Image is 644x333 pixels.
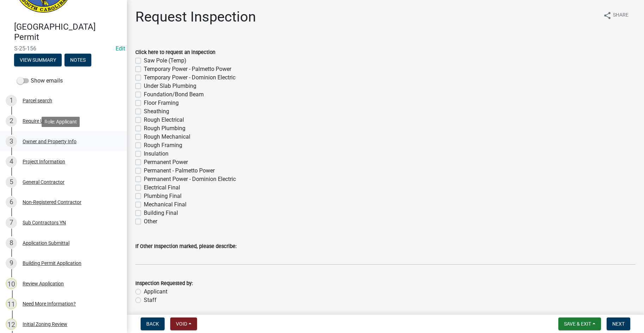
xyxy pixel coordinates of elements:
span: S-25-156 [14,45,113,52]
div: 1 [6,95,17,106]
div: Role: Applicant [42,117,80,127]
span: Back [146,321,159,327]
label: Insulation [144,150,168,158]
a: Edit [116,45,125,52]
label: Click here to request an inspection [135,50,215,55]
label: Show emails [17,77,63,85]
div: Project Information [23,159,65,164]
label: Saw Pole (Temp) [144,56,186,65]
div: General Contractor [23,180,65,184]
label: Inspection Requested by: [135,281,193,286]
label: Permanent - Palmetto Power [144,166,215,175]
label: Rough Framing [144,141,182,150]
div: Require User [23,119,50,123]
label: Building Final [144,209,178,217]
span: Save & Exit [564,321,591,327]
div: Building Permit Application [23,261,81,266]
label: Temporary Power - Dominion Electric [144,73,235,82]
button: Notes [65,54,91,66]
div: Sub Contractors YN [23,220,66,225]
div: Need More Information? [23,301,76,306]
div: 4 [6,156,17,167]
label: Electrical Final [144,183,180,192]
div: 12 [6,319,17,330]
div: Owner and Property Info [23,139,76,144]
div: 5 [6,176,17,188]
div: 2 [6,115,17,127]
button: Void [170,317,197,330]
label: Rough Plumbing [144,124,185,133]
label: Temporary Power - Palmetto Power [144,65,231,73]
label: Other [144,217,157,226]
div: Review Application [23,281,64,286]
button: shareShare [597,8,634,22]
label: Rough Electrical [144,116,184,124]
label: If Other Inspection marked, please describe: [135,244,237,249]
span: Void [176,321,187,327]
button: View Summary [14,54,62,66]
wm-modal-confirm: Notes [65,57,91,63]
div: 3 [6,136,17,147]
label: Permanent Power - Dominion Electric [144,175,236,183]
div: Parcel search [23,98,52,103]
button: Save & Exit [558,317,601,330]
span: Share [613,11,628,20]
wm-modal-confirm: Summary [14,57,62,63]
div: 6 [6,196,17,208]
label: Floor Framing [144,99,179,107]
label: Foundation/Bond Beam [144,90,204,99]
wm-modal-confirm: Edit Application Number [116,45,125,52]
span: Next [612,321,625,327]
h1: Request Inspection [135,8,256,25]
div: Application Submittal [23,241,69,246]
label: Applicant [144,287,167,296]
div: 8 [6,237,17,249]
div: 11 [6,298,17,309]
div: Initial Zoning Review [23,322,67,327]
button: Back [141,317,165,330]
label: Staff [144,296,157,304]
div: 7 [6,217,17,228]
h4: [GEOGRAPHIC_DATA] Permit [14,22,121,42]
label: Mechanical Final [144,200,186,209]
label: Rough Mechanical [144,133,190,141]
button: Next [607,317,630,330]
label: Permanent Power [144,158,188,166]
div: 9 [6,258,17,269]
i: share [603,11,612,20]
label: Sheathing [144,107,169,116]
div: Non-Registered Contractor [23,200,81,205]
div: 10 [6,278,17,289]
label: Plumbing Final [144,192,182,200]
label: Under Slab Plumbing [144,82,196,90]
